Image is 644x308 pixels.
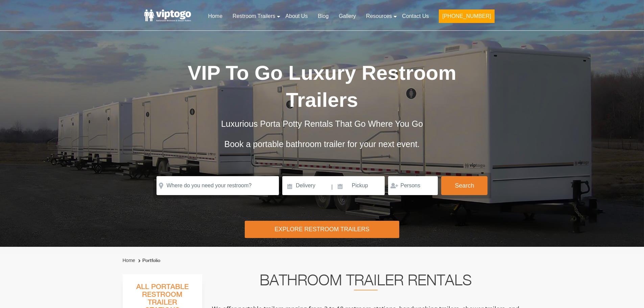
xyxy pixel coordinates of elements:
input: Delivery [282,176,331,195]
a: Home [123,258,135,263]
input: Pickup [334,176,385,195]
button: [PHONE_NUMBER] [439,9,494,23]
a: Resources [361,9,397,24]
span: Book a portable bathroom trailer for your next event. [224,139,420,149]
a: Restroom Trailers [228,9,280,24]
a: Blog [313,9,334,24]
input: Where do you need your restroom? [157,176,279,195]
a: Contact Us [397,9,434,24]
input: Persons [388,176,438,195]
a: Gallery [334,9,361,24]
li: Portfolio [137,257,160,265]
span: VIP To Go Luxury Restroom Trailers [188,62,456,111]
a: About Us [280,9,313,24]
h2: Bathroom Trailer Rentals [211,274,520,290]
button: Search [441,176,487,195]
a: Home [203,9,228,24]
div: Explore Restroom Trailers [245,221,399,238]
span: | [331,176,333,198]
a: [PHONE_NUMBER] [434,9,499,27]
span: Luxurious Porta Potty Rentals That Go Where You Go [221,119,423,128]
